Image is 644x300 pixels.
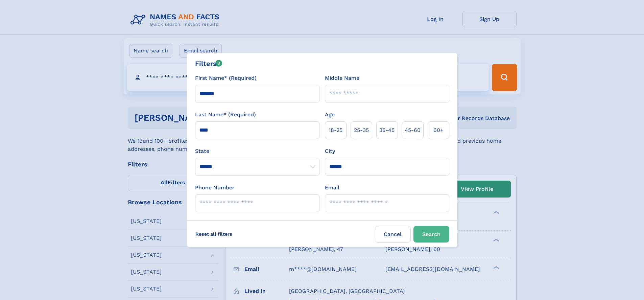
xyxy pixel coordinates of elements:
[405,126,421,134] span: 45‑60
[379,126,395,134] span: 35‑45
[354,126,369,134] span: 25‑35
[413,226,449,243] button: Search
[325,147,335,155] label: City
[329,126,342,134] span: 18‑25
[325,184,339,192] label: Email
[433,126,444,134] span: 60+
[195,59,222,69] div: Filters
[375,226,411,243] label: Cancel
[325,74,359,82] label: Middle Name
[325,111,335,119] label: Age
[195,111,256,119] label: Last Name* (Required)
[195,147,319,155] label: State
[191,226,237,242] label: Reset all filters
[195,184,235,192] label: Phone Number
[195,74,257,82] label: First Name* (Required)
